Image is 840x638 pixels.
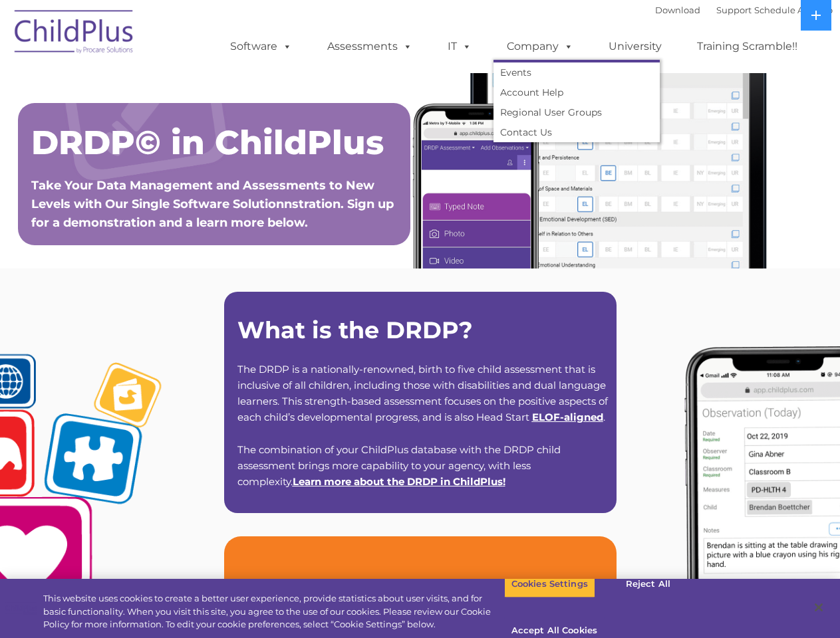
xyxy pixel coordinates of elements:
a: Company [493,33,587,60]
button: Cookies Settings [504,570,595,598]
a: Support [716,5,752,15]
a: Assessments [314,33,426,60]
font: | [655,5,833,15]
a: Download [655,5,700,15]
span: The combination of your ChildPlus database with the DRDP child assessment brings more capability ... [237,443,561,488]
a: ELOF-aligned [532,411,603,423]
a: Schedule A Demo [754,5,833,15]
span: ! [293,475,505,488]
button: Reject All [607,570,690,598]
a: Regional User Groups [493,102,660,122]
div: This website uses cookies to create a better user experience, provide statistics about user visit... [43,592,504,631]
strong: What is the DRDP? [237,316,473,344]
a: IT [434,33,485,60]
a: Software [217,33,305,60]
span: DRDP© in ChildPlus [31,122,384,163]
a: Learn more about the DRDP in ChildPlus [293,475,503,488]
a: Events [493,62,660,82]
a: Training Scramble!! [684,33,811,60]
a: Contact Us [493,122,660,142]
a: University [595,33,675,60]
a: Account Help [493,82,660,102]
button: Close [804,593,833,622]
span: The DRDP is a nationally-renowned, birth to five child assessment that is inclusive of all childr... [237,363,608,423]
span: Take Your Data Management and Assessments to New Levels with Our Single Software Solutionnstratio... [31,178,394,230]
img: ChildPlus by Procare Solutions [8,1,141,67]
